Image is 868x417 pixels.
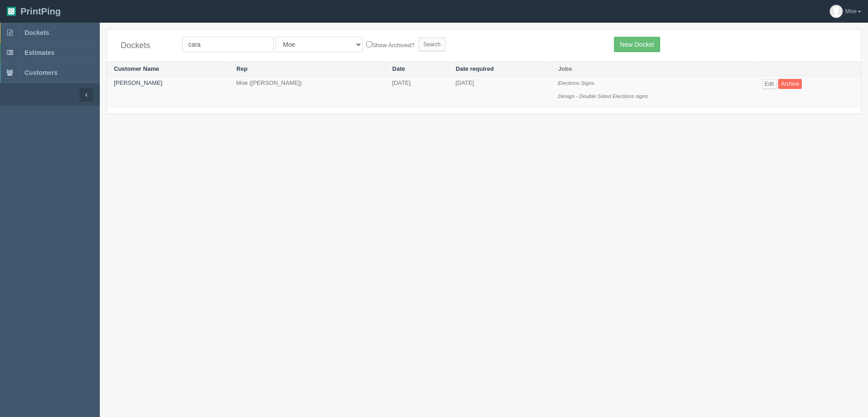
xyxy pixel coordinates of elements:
input: Show Archived? [366,41,372,47]
a: Rep [236,65,248,72]
td: Moe ([PERSON_NAME]) [230,76,386,108]
a: Date [392,65,405,72]
a: Date required [456,65,494,72]
img: avatar_default-7531ab5dedf162e01f1e0bb0964e6a185e93c5c22dfe317fb01d7f8cd2b1632c.jpg [830,5,843,18]
label: Show Archived? [366,39,414,50]
a: [PERSON_NAME] [114,79,162,86]
td: [DATE] [449,76,551,108]
input: Search [418,38,446,51]
a: Archive [778,79,802,89]
a: Customer Name [114,65,159,72]
input: Customer Name [182,37,274,52]
a: Edit [762,79,777,89]
td: [DATE] [385,76,449,108]
i: Elections Signs [558,80,594,86]
img: logo-3e63b451c926e2ac314895c53de4908e5d424f24456219fb08d385ab2e579770.png [7,7,16,16]
span: Dockets [25,29,49,36]
i: Design - Double Sided Elections signs [558,93,648,99]
th: Jobs [551,62,755,76]
a: New Docket [614,37,660,52]
h4: Dockets [121,41,169,50]
span: Estimates [25,49,54,56]
span: Customers [25,69,58,76]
